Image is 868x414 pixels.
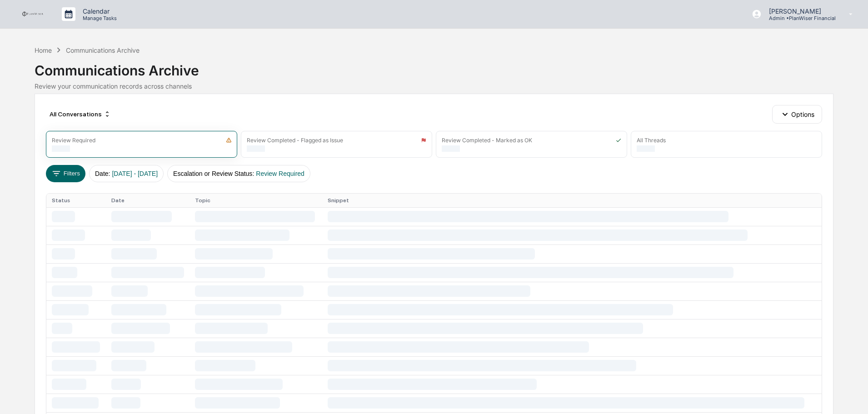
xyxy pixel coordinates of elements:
img: icon [226,137,232,143]
p: Manage Tasks [75,15,121,21]
p: Calendar [75,7,121,15]
span: [DATE] - [DATE] [112,170,158,177]
div: Review your communication records across channels [35,82,833,90]
p: Admin • PlanWiser Financial [762,15,836,21]
img: icon [421,137,426,143]
div: Home [35,46,52,54]
div: All Threads [637,137,666,144]
th: Date [106,194,190,207]
img: icon [616,137,621,143]
div: Communications Archive [35,55,833,79]
th: Snippet [322,194,822,207]
div: All Conversations [46,107,115,121]
div: Review Required [52,137,95,144]
img: logo [22,11,44,17]
button: Options [772,105,822,123]
div: Communications Archive [66,46,140,54]
button: Date:[DATE] - [DATE] [89,165,164,182]
th: Topic [190,194,322,207]
button: Filters [46,165,85,182]
div: Review Completed - Flagged as Issue [247,137,343,144]
span: Review Required [256,170,304,177]
div: Review Completed - Marked as OK [442,137,532,144]
th: Status [46,194,105,207]
button: Escalation or Review Status:Review Required [167,165,310,182]
p: [PERSON_NAME] [762,7,836,15]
